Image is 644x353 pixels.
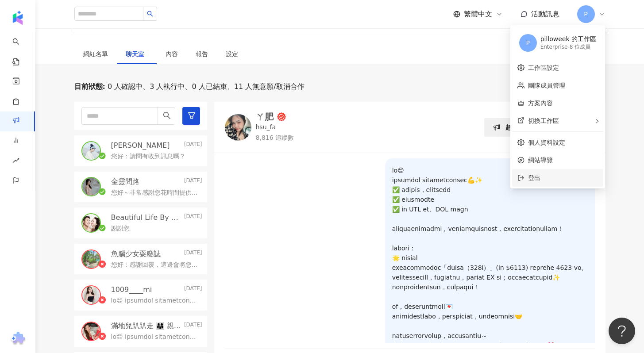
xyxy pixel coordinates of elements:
p: 目前狀態 : [74,82,105,92]
span: P [584,9,587,19]
span: search [147,11,153,17]
span: 繁體中文 [464,9,492,19]
span: 網站導覽 [528,155,598,165]
p: 您好：感謝回覆，這邊會將您的報價跟團隊討論，有任何後續會再通知您，謝謝😊 [111,261,199,269]
span: P [526,38,529,48]
div: 內容 [166,49,178,59]
a: 方案內容 [528,100,553,107]
div: Enterprise - 8 位成員 [540,43,596,51]
p: [PERSON_NAME] [111,141,170,150]
span: 活動訊息 [531,10,559,18]
span: filter [188,111,196,119]
p: [DATE] [184,321,202,331]
a: 團隊成員管理 [528,82,565,89]
p: lo😊 ipsumdol sitametconsec💪✨ ✅ adipis，elitsedd ✅ eiusmodte ✅ in UTL et、DOL magn aliquaenimadmi，ve... [111,296,199,305]
div: 報告 [196,49,208,59]
img: KOL Avatar [82,142,100,160]
p: 1009____mi [111,285,152,295]
p: hsu_fa [256,123,276,132]
span: right [594,119,600,124]
img: KOL Avatar [82,214,100,232]
a: 工作區設定 [528,64,559,71]
iframe: Help Scout Beacon - Open [609,318,635,344]
p: 金靈問路 [111,177,139,187]
img: KOL Avatar [82,178,100,196]
img: KOL Avatar [82,286,100,304]
p: 超過回覆期限，系統自動取消 [505,123,586,132]
img: logo icon [11,11,25,25]
img: KOL Avatar [225,114,251,141]
p: [DATE] [184,141,202,150]
span: rise [12,152,19,172]
p: [DATE] [184,177,202,187]
div: 設定 [226,49,238,59]
img: chrome extension [9,332,27,346]
div: pilloweek 的工作區 [540,35,596,44]
p: 謝謝您 [111,224,130,233]
div: 網紅名單 [83,49,108,59]
span: 登出 [528,174,540,181]
div: ㄚ肥 [256,112,274,121]
p: lo😊 ipsumdol sitametconsec💪✨ ✅ adipis，elitsedd ✅ eiusmodte ✅ in UTL et、DOL magn aliquaenimadmi，ve... [111,333,199,341]
p: 8,816 追蹤數 [256,134,294,142]
span: search [163,111,171,119]
p: 您好：請問有收到訊息嗎？ [111,152,185,161]
span: 0 人確認中、3 人執行中、0 人已結束、11 人無意願/取消合作 [105,82,305,92]
p: 魚腦少女耍廢誌 [111,249,161,259]
span: 切換工作區 [528,117,559,124]
span: 聊天室 [126,51,148,57]
a: search [12,32,30,66]
a: 個人資料設定 [528,139,565,146]
img: KOL Avatar [82,250,100,268]
img: KOL Avatar [82,322,100,340]
a: KOL Avatarㄚ肥hsu_fa8,816 追蹤數 [225,112,294,142]
p: [DATE] [184,213,202,223]
p: [DATE] [184,285,202,295]
p: Beautiful Life By GM [111,213,182,223]
p: 您好～非常感謝您花時間提供報價與網站🙏 我們基於一些內部考量，這次的合作可能需要先暫時擱置。 期待之後若有其他更合適的合作機會，可以再一起聊聊！ 祝您創作順利，工作一切順心😊🌸 [111,188,199,197]
p: [DATE] [184,249,202,259]
p: 滿地兒趴趴走 👨‍👩‍👧 親子｜旅遊｜美食｜育兒日記 [111,321,182,331]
